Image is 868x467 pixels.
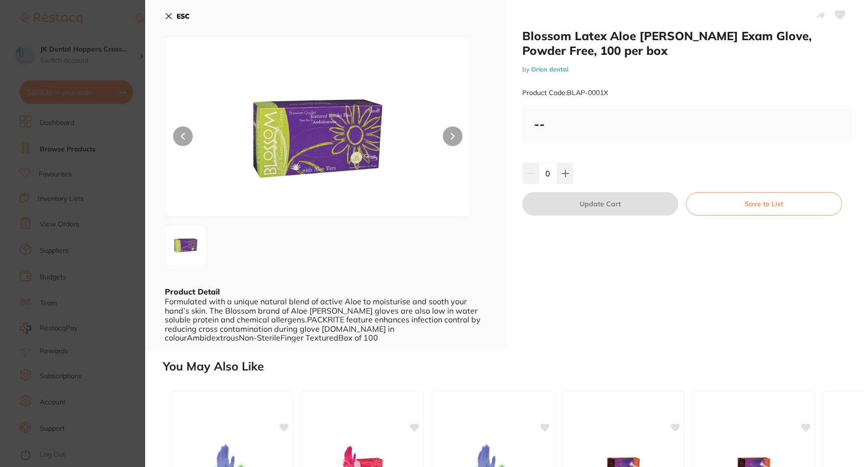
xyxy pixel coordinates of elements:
[165,287,220,296] b: Product Detail
[177,12,190,21] b: ESC
[226,61,409,216] img: cGc
[522,66,852,73] small: by
[163,360,864,373] h2: You May Also Like
[531,65,568,73] a: Orien dental
[522,89,608,97] small: Product Code: BLAP-0001X
[165,297,487,342] div: Formulated with a unique natural blend of active Aloe to moisturise and sooth your hand’s skin. T...
[165,8,190,25] button: ESC
[686,192,842,216] button: Save to List
[522,192,678,216] button: Update Cart
[168,228,204,263] img: cGc
[522,28,852,58] h2: Blossom Latex Aloe [PERSON_NAME] Exam Glove, Powder Free, 100 per box
[534,117,545,131] b: --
